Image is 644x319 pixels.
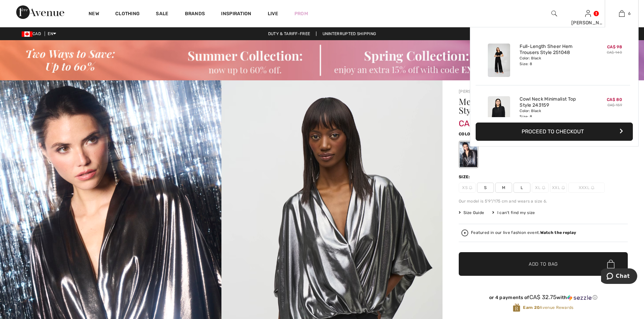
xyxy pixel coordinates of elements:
span: XXXL [568,183,605,193]
span: Color: [459,132,475,136]
div: Featured in our live fashion event. [471,231,576,235]
span: CAD [22,31,44,36]
a: Live [268,10,278,17]
img: Watch the replay [461,230,468,236]
button: Add to Bag [459,252,628,276]
s: CA$ 159 [607,103,622,107]
img: search the website [551,9,557,18]
a: Prom [294,10,308,17]
span: XXL [550,183,567,193]
img: ring-m.svg [591,186,594,189]
a: Brands [185,11,205,18]
span: L [514,183,530,193]
span: EN [48,31,56,36]
span: CA$ 32.75 [529,294,557,300]
div: or 4 payments of with [459,294,628,301]
span: CA$ 80 [607,97,622,102]
a: Sale [156,11,168,18]
div: Size: [459,174,472,180]
img: Bag.svg [607,260,615,268]
span: Size Guide [459,210,484,216]
span: CA$ 98 [607,45,622,49]
div: Color: Black Size: 8 [520,56,586,67]
img: ring-m.svg [469,186,472,189]
a: [PERSON_NAME] [459,89,493,94]
div: [PERSON_NAME] [571,19,604,26]
s: CA$ 140 [607,50,622,55]
img: Avenue Rewards [513,303,520,312]
img: Sezzle [567,295,592,301]
a: Full-Length Sheer Hem Trousers Style 251048 [520,44,586,56]
a: Cowl Neck Minimalist Top Style 243159 [520,96,586,108]
img: Full-Length Sheer Hem Trousers Style 251048 [488,44,510,77]
span: CA$ 131 [459,112,489,128]
img: Canadian Dollar [22,31,32,37]
div: I can't find my size [492,210,535,216]
div: Pewter [460,142,477,167]
img: Cowl Neck Minimalist Top Style 243159 [488,96,510,130]
div: Color: Black Size: 8 [520,108,586,119]
img: My Bag [619,9,625,18]
a: Sign In [585,10,591,17]
a: Clothing [115,11,140,18]
img: My Info [585,9,591,18]
span: Inspiration [221,11,251,18]
img: ring-m.svg [562,186,565,189]
span: 6 [628,10,630,17]
a: 6 [605,9,638,18]
img: 1ère Avenue [16,5,64,19]
span: M [495,183,512,193]
span: Avenue Rewards [523,304,573,311]
strong: Watch the replay [540,230,576,235]
a: New [89,11,99,18]
span: S [477,183,494,193]
span: XS [459,183,476,193]
iframe: Opens a widget where you can chat to one of our agents [601,268,637,285]
h1: Metallic Foiled Chiffon Wrap Style 244232 [459,97,600,115]
button: Proceed to Checkout [476,123,633,141]
img: ring-m.svg [542,186,545,189]
strong: Earn 20 [523,305,540,310]
div: Our model is 5'9"/175 cm and wears a size 6. [459,198,628,204]
span: XL [532,183,549,193]
span: Add to Bag [529,261,558,268]
div: or 4 payments ofCA$ 32.75withSezzle Click to learn more about Sezzle [459,294,628,303]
